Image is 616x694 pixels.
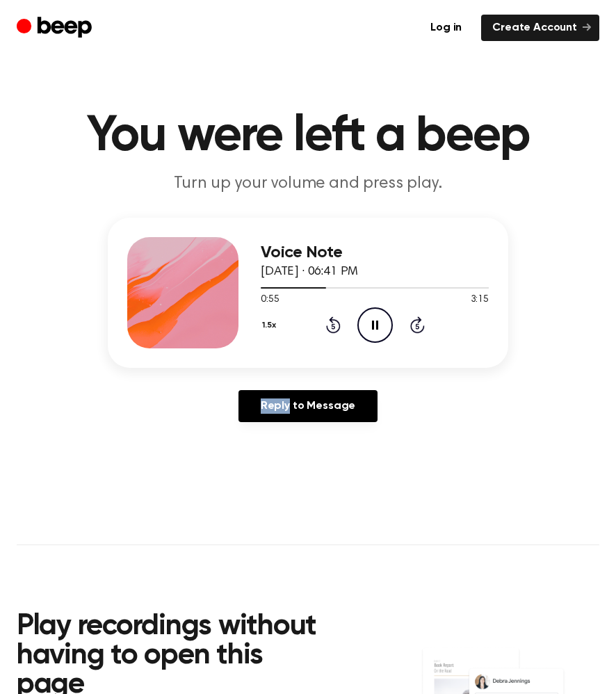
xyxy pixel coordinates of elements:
[17,111,599,161] h1: You were left a beep
[261,243,489,262] h3: Voice Note
[261,293,279,307] span: 0:55
[17,15,95,42] a: Beep
[419,15,473,41] a: Log in
[41,172,575,195] p: Turn up your volume and press play.
[481,15,599,41] a: Create Account
[261,314,282,337] button: 1.5x
[238,390,378,422] a: Reply to Message
[261,266,358,278] span: [DATE] · 06:41 PM
[471,293,489,307] span: 3:15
